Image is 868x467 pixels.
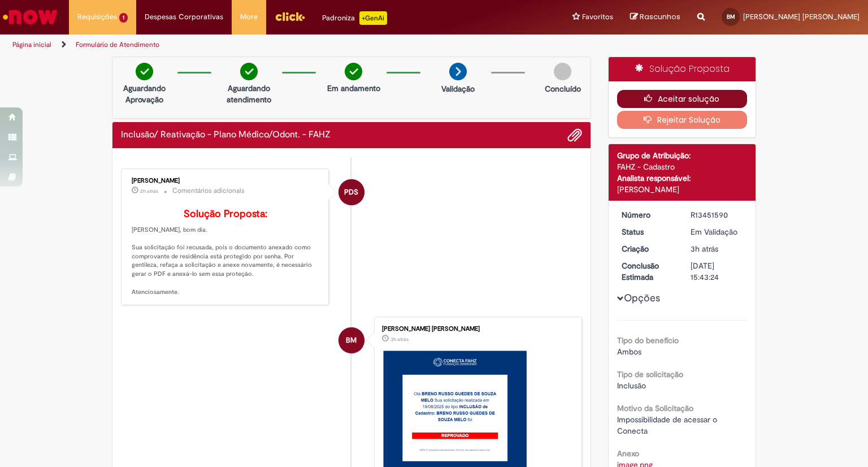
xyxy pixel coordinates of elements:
b: Anexo [617,448,639,459]
time: 27/08/2025 10:41:55 [390,336,409,343]
div: Breno Russo Guedes De Souza Melo [338,327,364,353]
span: Favoritos [582,11,613,23]
p: +GenAi [359,11,387,25]
dt: Criação [613,243,683,254]
button: Aceitar solução [617,90,748,108]
img: click_logo_yellow_360x200.png [275,8,305,25]
button: Rejeitar Solução [617,111,748,129]
dt: Conclusão Estimada [613,260,683,283]
div: [PERSON_NAME] [PERSON_NAME] [382,326,570,332]
img: check-circle-green.png [136,63,153,80]
p: Validação [441,83,475,94]
span: 3h atrás [691,244,718,254]
span: More [240,11,258,23]
div: Solução Proposta [609,57,756,81]
p: [PERSON_NAME], bom dia. Sua solicitação foi recusada, pois o documento anexado como comprovante d... [132,209,320,296]
div: Analista responsável: [617,172,748,184]
p: Aguardando atendimento [222,83,276,105]
div: Em Validação [691,226,743,237]
div: FAHZ - Cadastro [617,161,748,172]
p: Concluído [545,83,581,94]
b: Tipo do benefício [617,335,679,345]
div: Priscila De Souza Moreira [338,179,364,205]
span: Despesas Corporativas [145,11,223,23]
button: Adicionar anexos [567,128,582,142]
span: Inclusão [617,380,646,391]
span: Rascunhos [640,11,680,22]
span: BM [727,13,735,20]
dt: Status [613,226,683,237]
dt: Número [613,209,683,220]
span: BM [346,327,357,354]
img: check-circle-green.png [345,63,362,80]
img: img-circle-grey.png [554,63,571,80]
div: Grupo de Atribuição: [617,150,748,161]
span: Requisições [77,11,117,23]
a: Rascunhos [630,12,680,23]
span: 3h atrás [390,336,409,343]
a: Página inicial [12,40,51,49]
img: ServiceNow [1,6,59,28]
b: Tipo de solicitação [617,369,683,379]
div: R13451590 [691,209,743,220]
span: PDS [344,179,358,206]
a: Formulário de Atendimento [76,40,159,49]
img: arrow-next.png [449,63,467,80]
div: 27/08/2025 10:43:21 [691,243,743,254]
b: Solução Proposta: [184,207,267,220]
span: Impossibilidade de acessar o Conecta [617,414,719,436]
span: 2h atrás [140,188,158,194]
div: [PERSON_NAME] [617,184,748,195]
b: Motivo da Solicitação [617,403,693,413]
time: 27/08/2025 10:43:21 [691,244,718,254]
p: Em andamento [327,83,380,94]
ul: Trilhas de página [8,34,570,55]
time: 27/08/2025 11:16:00 [140,188,158,194]
h2: Inclusão/ Reativação - Plano Médico/Odont. - FAHZ Histórico de tíquete [121,130,331,140]
small: Comentários adicionais [172,186,245,196]
div: [PERSON_NAME] [132,178,320,184]
span: Ambos [617,347,641,357]
span: [PERSON_NAME] [PERSON_NAME] [743,12,860,21]
span: 1 [119,13,128,23]
p: Aguardando Aprovação [117,83,172,105]
div: [DATE] 15:43:24 [691,260,743,283]
div: Padroniza [322,11,387,25]
img: check-circle-green.png [240,63,258,80]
